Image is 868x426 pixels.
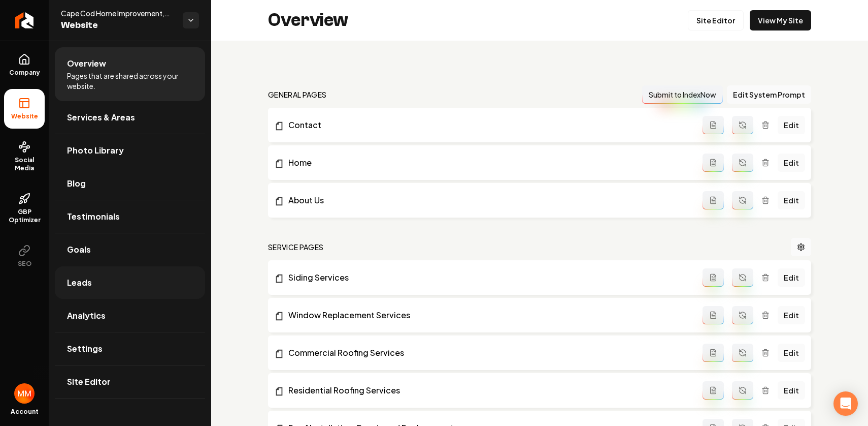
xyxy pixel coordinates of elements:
a: Siding Services [274,271,703,284]
span: Cape Cod Home Improvement, Inc [61,8,175,18]
span: Website [61,18,175,33]
a: About Us [274,194,703,206]
a: Site Editor [688,10,744,31]
button: Open user button [14,383,35,404]
button: Add admin page prompt [703,381,724,400]
button: Edit System Prompt [727,85,811,104]
a: View My Site [750,10,811,31]
a: Edit [778,268,805,287]
a: GBP Optimizer [4,185,45,232]
button: SEO [4,236,45,276]
span: Account [11,408,39,416]
button: Add admin page prompt [703,154,724,172]
span: GBP Optimizer [4,208,45,224]
span: Social Media [4,156,45,172]
a: Site Editor [55,366,205,398]
a: Commercial Roofing Services [274,347,703,359]
button: Add admin page prompt [703,306,724,324]
a: Testimonials [55,200,205,233]
span: Site Editor [67,376,111,388]
a: Analytics [55,299,205,332]
a: Edit [778,191,805,209]
span: Leads [67,277,92,289]
a: Contact [274,119,703,131]
button: Add admin page prompt [703,116,724,134]
span: Pages that are shared across your website. [67,71,193,91]
a: Company [4,45,45,85]
h2: general pages [268,89,327,100]
span: Settings [67,343,103,355]
a: Edit [778,306,805,324]
a: Residential Roofing Services [274,384,703,397]
h2: Service Pages [268,242,324,252]
a: Social Media [4,133,45,180]
a: Photo Library [55,134,205,167]
span: Testimonials [67,210,120,223]
a: Edit [778,116,805,134]
span: Overview [67,57,106,70]
h2: Overview [268,10,348,31]
img: Matthew Meyer [14,383,35,404]
span: Blog [67,177,86,190]
a: Edit [778,381,805,400]
div: Open Intercom Messenger [833,391,858,416]
a: Window Replacement Services [274,309,703,321]
span: Services & Areas [67,111,135,124]
span: Goals [67,244,91,256]
a: Goals [55,233,205,266]
button: Add admin page prompt [703,344,724,362]
img: Rebolt Logo [15,12,34,28]
a: Home [274,157,703,169]
span: Company [5,69,44,77]
span: Analytics [67,310,106,322]
a: Settings [55,332,205,365]
a: Leads [55,266,205,299]
span: SEO [14,260,36,268]
a: Services & Areas [55,101,205,134]
a: Blog [55,167,205,200]
button: Add admin page prompt [703,268,724,287]
button: Add admin page prompt [703,191,724,209]
button: Submit to IndexNow [642,85,723,104]
span: Website [7,112,42,120]
span: Photo Library [67,144,124,157]
a: Edit [778,344,805,362]
a: Edit [778,154,805,172]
